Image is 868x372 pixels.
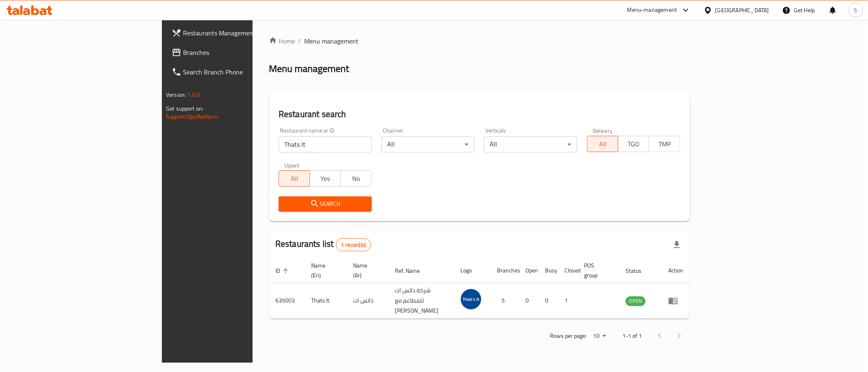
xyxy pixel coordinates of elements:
[284,162,299,168] label: Upsell
[336,238,371,251] div: Total records count
[183,28,300,38] span: Restaurants Management
[550,331,587,341] p: Rows per page:
[461,289,481,309] img: Thats It
[340,170,372,187] button: No
[622,331,642,341] p: 1-1 of 1
[854,6,857,15] span: S
[275,266,291,276] span: ID
[183,67,300,77] span: Search Branch Phone
[336,241,371,249] span: 1 record(s)
[269,62,349,75] h2: Menu management
[275,238,371,251] h2: Restaurants list
[347,283,388,319] td: ذاتس ات
[269,36,690,46] nav: breadcrumb
[313,173,338,185] span: Yes
[558,258,578,283] th: Closed
[626,266,652,276] span: Status
[593,128,613,133] label: Delivery
[187,89,200,100] span: 1.0.0
[491,258,519,283] th: Branches
[584,261,609,280] span: POS group
[395,266,430,276] span: Ref. Name
[165,62,307,82] a: Search Branch Phone
[165,43,307,62] a: Branches
[626,296,646,306] span: OPEN
[165,23,307,43] a: Restaurants Management
[590,330,609,342] div: Rows per page:
[310,170,341,187] button: Yes
[618,136,649,152] button: TGO
[622,138,646,150] span: TGO
[279,170,310,187] button: All
[652,138,677,150] span: TMP
[667,235,687,255] div: Export file
[626,296,646,306] div: OPEN
[382,136,475,152] div: All
[649,136,680,152] button: TMP
[454,258,491,283] th: Logo
[484,136,577,152] div: All
[166,111,218,122] a: Support.OpsPlatform
[491,283,519,319] td: 5
[166,103,203,114] span: Get support on:
[668,296,683,306] div: Menu
[311,261,337,280] span: Name (En)
[304,36,358,46] span: Menu management
[627,5,677,15] div: Menu-management
[279,196,372,211] button: Search
[305,283,347,319] td: Thats It
[662,258,690,283] th: Action
[166,89,186,100] span: Version:
[539,283,558,319] td: 0
[715,6,769,15] div: [GEOGRAPHIC_DATA]
[285,199,365,209] span: Search
[279,108,680,120] h2: Restaurant search
[344,173,369,185] span: No
[183,48,300,57] span: Branches
[591,138,615,150] span: All
[279,136,372,152] input: Search for restaurant name or ID..
[353,261,379,280] span: Name (Ar)
[519,283,539,319] td: 0
[539,258,558,283] th: Busy
[558,283,578,319] td: 1
[519,258,539,283] th: Open
[282,173,307,185] span: All
[587,136,618,152] button: All
[388,283,454,319] td: شركة ذاتس ات للمطاعم مع [PERSON_NAME]
[269,258,690,319] table: enhanced table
